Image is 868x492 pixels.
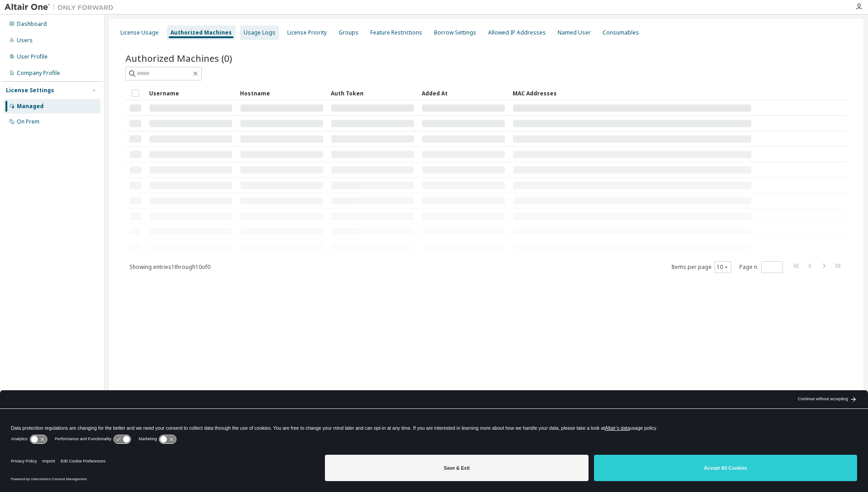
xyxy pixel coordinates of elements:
[422,86,505,100] div: Added At
[170,29,232,36] div: Authorized Machines
[603,29,639,36] div: Consumables
[287,29,327,36] div: License Priority
[17,20,47,28] div: Dashboard
[17,70,60,77] div: Company Profile
[434,29,476,36] div: Borrow Settings
[125,52,232,65] span: Authorized Machines (0)
[717,263,729,271] button: 10
[5,3,118,12] img: Altair One
[17,37,33,44] div: Users
[558,29,591,36] div: Named User
[671,261,731,273] span: Items per page
[331,86,414,100] div: Auth Token
[120,29,159,36] div: License Usage
[488,29,546,36] div: Allowed IP Addresses
[240,86,324,100] div: Hostname
[513,86,752,100] div: MAC Addresses
[370,29,422,36] div: Feature Restrictions
[17,103,44,110] div: Managed
[739,261,783,273] span: Page n.
[17,53,48,60] div: User Profile
[339,29,359,36] div: Groups
[149,86,233,100] div: Username
[17,118,40,125] div: On Prem
[130,263,210,271] span: Showing entries 1 through 10 of 0
[244,29,275,36] div: Usage Logs
[6,87,54,94] div: License Settings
